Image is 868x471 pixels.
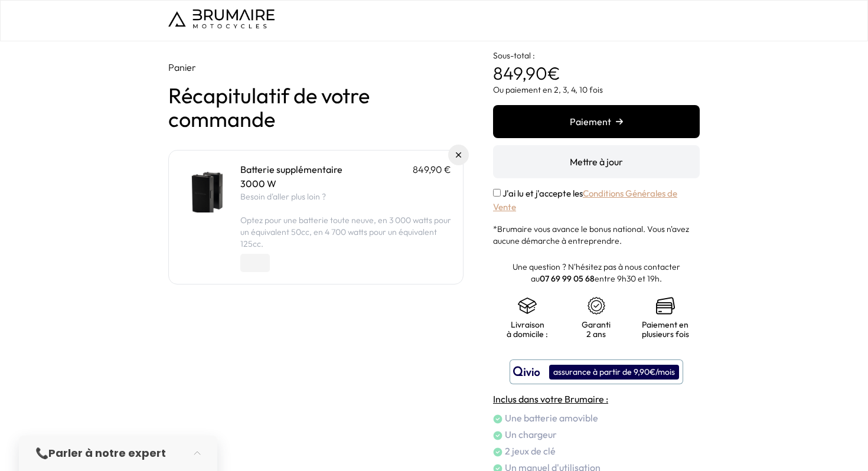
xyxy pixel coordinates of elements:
[505,320,550,339] p: Livraison à domicile :
[168,84,464,131] h1: Récapitulatif de votre commande
[642,320,689,339] p: Paiement en plusieurs fois
[168,9,275,28] img: Logo de Brumaire
[549,365,679,380] div: assurance à partir de 9,90€/mois
[493,145,700,178] button: Mettre à jour
[493,50,535,61] span: Sous-total :
[493,431,502,440] img: check.png
[493,84,700,96] p: Ou paiement en 2, 3, 4, 10 fois
[240,215,451,249] span: Optez pour une batterie toute neuve, en 3 000 watts pour un équivalent 50cc, en 4 700 watts pour ...
[493,414,502,424] img: check.png
[240,163,342,175] a: Batterie supplémentaire
[540,273,595,284] a: 07 69 99 05 68
[493,261,700,284] p: Une question ? N'hésitez pas à nous contacter au entre 9h30 et 19h.
[493,105,700,138] button: Paiement
[518,296,537,315] img: shipping.png
[493,447,502,457] img: check.png
[493,427,700,441] li: Un chargeur
[510,359,683,384] button: assurance à partir de 9,90€/mois
[574,320,619,339] p: Garanti 2 ans
[493,41,700,84] p: €
[240,176,451,191] p: 3000 W
[493,62,547,84] span: 849,90
[656,296,675,315] img: credit-cards.png
[493,444,700,458] li: 2 jeux de clé
[456,152,461,158] img: Supprimer du panier
[493,411,700,425] li: Une batterie amovible
[616,118,623,125] img: right-arrow.png
[493,188,677,212] label: J'ai lu et j'accepte les
[587,296,606,315] img: certificat-de-garantie.png
[809,416,856,459] iframe: Gorgias live chat messenger
[413,162,451,176] p: 849,90 €
[168,60,464,74] p: Panier
[493,223,700,247] p: *Brumaire vous avance le bonus national. Vous n'avez aucune démarche à entreprendre.
[181,162,231,212] img: Batterie supplémentaire - 3000 W
[513,365,540,379] img: logo qivio
[493,188,677,212] a: Conditions Générales de Vente
[493,392,700,406] h4: Inclus dans votre Brumaire :
[240,191,326,202] span: Besoin d'aller plus loin ?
